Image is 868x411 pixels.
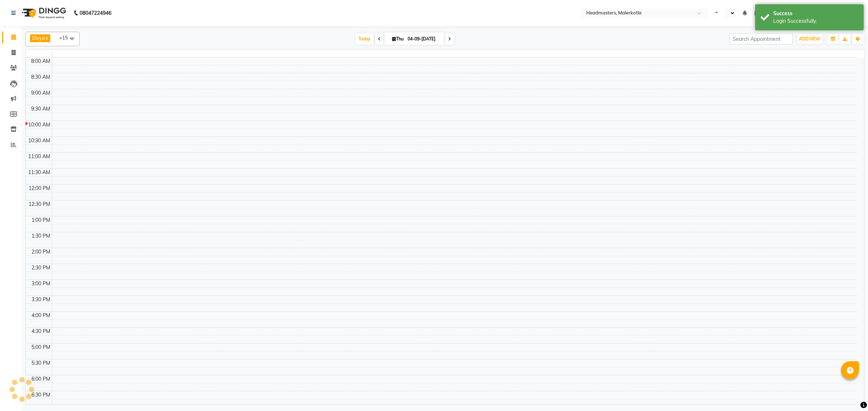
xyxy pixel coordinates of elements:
div: 3:00 PM [30,280,52,287]
div: 10:00 AM [27,121,52,129]
div: 5:00 PM [30,343,52,351]
div: 9:30 AM [30,105,52,113]
div: 11:00 AM [27,153,52,160]
div: 8:30 AM [30,73,52,81]
div: 4:30 PM [30,328,52,335]
span: ADD NEW [799,36,820,42]
input: 2025-09-04 [405,34,442,44]
div: Success [773,10,858,17]
div: 5:30 PM [30,359,52,367]
span: Today [356,33,374,44]
div: 10:30 AM [27,137,52,144]
div: 6:00 PM [30,375,52,383]
div: 12:30 PM [27,200,52,208]
div: 1:30 PM [30,232,52,240]
div: 6:30 PM [30,391,52,399]
div: 2:30 PM [30,264,52,272]
div: 3:30 PM [30,296,52,303]
img: logo [18,3,68,23]
span: Divya [32,35,45,41]
div: 4:00 PM [30,312,52,319]
input: Search Appointment [729,33,793,44]
div: 1:00 PM [30,216,52,224]
div: Login Successfully. [773,17,858,25]
span: [PERSON_NAME][DEMOGRAPHIC_DATA] [754,9,854,17]
span: Thu [390,36,405,42]
span: +15 [59,35,73,40]
div: 12:00 PM [27,185,52,192]
div: 2:00 PM [30,248,52,256]
div: 9:00 AM [30,89,52,97]
button: ADD NEW [797,34,822,44]
div: 11:30 AM [27,169,52,176]
a: x [45,35,48,41]
b: 08047224946 [80,3,111,23]
div: 8:00 AM [30,57,52,65]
